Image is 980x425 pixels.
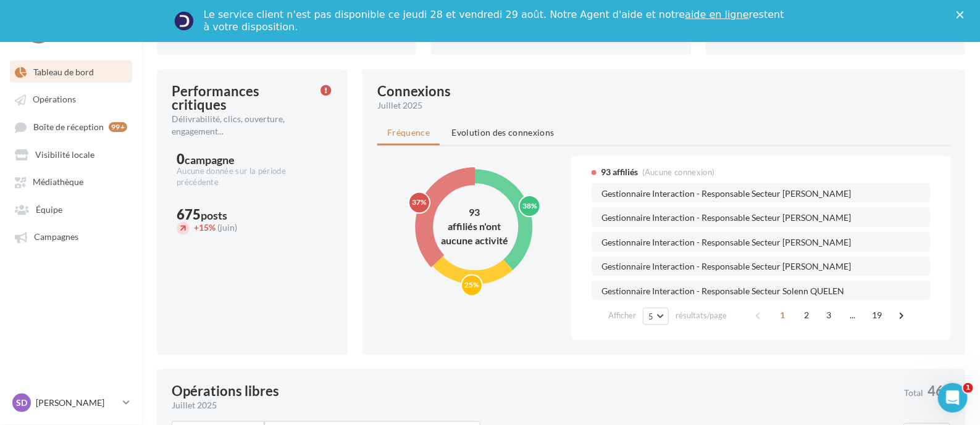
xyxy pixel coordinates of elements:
[177,166,328,188] div: Aucune donnée sur la période précédente
[773,305,792,325] span: 1
[35,149,94,160] span: Visibilité locale
[172,384,279,398] div: Opérations libres
[377,99,422,112] span: juillet 2025
[10,391,132,415] a: SD [PERSON_NAME]
[174,11,194,31] img: Profile image for Service-Client
[601,166,638,178] span: 93 affiliés
[438,206,512,220] div: 93
[601,287,845,296] span: Gestionnaire Interaction - Responsable Secteur Solenn QUELEN
[938,383,968,413] iframe: Intercom live chat
[201,210,227,221] div: posts
[843,305,863,325] span: ...
[7,143,135,165] a: Visibilité locale
[33,94,76,105] span: Opérations
[7,60,135,83] a: Tableau de bord
[34,232,78,242] span: Campagnes
[109,122,127,132] div: 99+
[217,222,237,233] span: (juin)
[643,308,669,325] button: 5
[172,113,311,138] div: Délivrabilité, clics, ouverture, engagement...
[601,213,852,223] span: Gestionnaire Interaction - Responsable Secteur [PERSON_NAME]
[412,198,427,207] text: 37%
[819,305,839,325] span: 3
[7,225,135,247] a: Campagnes
[867,305,887,325] span: 19
[608,310,636,321] span: Afficher
[601,262,852,271] span: Gestionnaire Interaction - Responsable Secteur [PERSON_NAME]
[904,389,923,397] span: Total
[957,11,969,19] div: Fermer
[438,220,512,249] div: affiliés n'ont aucune activité
[648,312,653,321] span: 5
[601,238,852,247] span: Gestionnaire Interaction - Responsable Secteur [PERSON_NAME]
[963,383,973,393] span: 1
[377,85,451,98] div: Connexions
[451,127,554,138] span: Evolution des connexions
[204,9,787,33] div: Le service client n'est pas disponible ce jeudi 28 et vendredi 29 août. Notre Agent d'aide et not...
[194,222,199,233] span: +
[177,152,328,166] div: 0
[185,154,235,165] div: campagne
[33,122,104,132] span: Boîte de réception
[7,170,135,192] a: Médiathèque
[16,397,27,409] span: SD
[601,189,852,199] span: Gestionnaire Interaction - Responsable Secteur [PERSON_NAME]
[685,9,748,20] a: aide en ligne
[172,85,306,112] div: Performances critiques
[928,384,944,398] span: 46
[797,305,816,325] span: 2
[36,397,118,409] p: [PERSON_NAME]
[676,310,727,321] span: résultats/page
[642,167,715,177] span: (Aucune connexion)
[522,202,537,211] text: 38%
[177,208,328,221] div: 675
[7,198,135,220] a: Équipe
[33,177,83,188] span: Médiathèque
[7,115,135,138] a: Boîte de réception 99+
[33,67,94,77] span: Tableau de bord
[7,88,135,110] a: Opérations
[36,204,62,215] span: Équipe
[194,222,216,233] span: 15%
[172,399,217,411] span: juillet 2025
[464,281,479,290] text: 25%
